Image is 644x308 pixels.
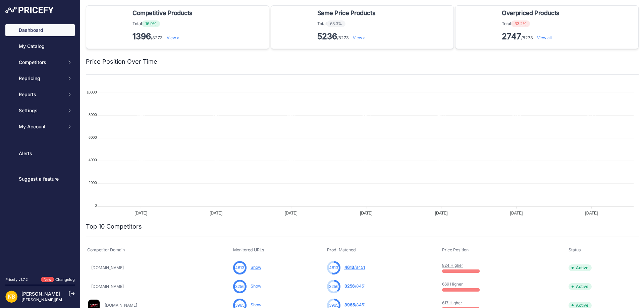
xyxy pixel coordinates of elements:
[251,265,261,270] a: Show
[86,57,157,66] h2: Price Position Over Time
[5,24,75,36] a: Dashboard
[91,284,124,289] a: [DOMAIN_NAME]
[251,302,261,307] a: Show
[21,291,60,297] a: [PERSON_NAME]
[235,284,245,290] span: 3256
[317,20,378,27] p: Total
[329,284,338,290] span: 3256
[502,32,521,41] strong: 2747
[569,283,592,290] span: Active
[569,247,581,252] span: Status
[502,20,562,27] p: Total
[87,90,97,94] tspan: 10000
[86,222,142,231] h2: Top 10 Competitors
[327,247,356,252] span: Prod. Matched
[89,135,97,139] tspan: 6000
[344,284,355,289] span: 3256
[537,35,552,40] a: View all
[5,88,75,101] button: Reports
[5,277,28,283] div: Pricefy v1.7.2
[95,203,97,207] tspan: 0
[89,158,97,162] tspan: 4000
[5,72,75,84] button: Repricing
[442,263,463,268] a: 824 Higher
[21,297,125,302] a: [PERSON_NAME][EMAIL_ADDRESS][DOMAIN_NAME]
[167,35,181,40] a: View all
[233,247,264,252] span: Monitored URLs
[585,211,598,215] tspan: [DATE]
[19,107,63,114] span: Settings
[5,56,75,68] button: Competitors
[442,282,463,287] a: 669 Higher
[5,40,75,52] a: My Catalog
[235,265,244,271] span: 4613
[317,8,375,18] span: Same Price Products
[135,211,147,215] tspan: [DATE]
[19,91,63,98] span: Reports
[344,265,354,270] span: 4613
[344,265,365,270] a: 4613/8451
[5,173,75,185] a: Suggest a feature
[5,105,75,117] button: Settings
[344,302,366,307] a: 3965/8451
[91,265,124,270] a: [DOMAIN_NAME]
[344,284,366,289] a: 3256/8451
[5,7,54,13] img: Pricefy Logo
[87,247,125,252] span: Competitor Domain
[353,35,368,40] a: View all
[19,75,63,82] span: Repricing
[132,20,195,27] p: Total
[5,24,75,269] nav: Sidebar
[41,277,54,283] span: New
[510,211,523,215] tspan: [DATE]
[105,303,137,308] a: [DOMAIN_NAME]
[19,123,63,130] span: My Account
[210,211,222,215] tspan: [DATE]
[5,147,75,160] a: Alerts
[435,211,448,215] tspan: [DATE]
[89,113,97,117] tspan: 8000
[132,31,195,42] p: /8273
[344,302,355,307] span: 3965
[327,20,345,27] span: 63.3%
[132,8,193,18] span: Competitive Products
[317,31,378,42] p: /8273
[569,264,592,271] span: Active
[142,20,160,27] span: 16.9%
[251,284,261,289] a: Show
[502,31,562,42] p: /8273
[360,211,373,215] tspan: [DATE]
[89,181,97,185] tspan: 2000
[317,32,337,41] strong: 5236
[442,247,469,252] span: Price Position
[329,265,338,271] span: 4613
[55,277,75,282] a: Changelog
[19,59,63,66] span: Competitors
[285,211,298,215] tspan: [DATE]
[132,32,151,41] strong: 1396
[511,20,530,27] span: 33.2%
[442,300,462,305] a: 617 Higher
[5,121,75,133] button: My Account
[502,8,559,18] span: Overpriced Products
